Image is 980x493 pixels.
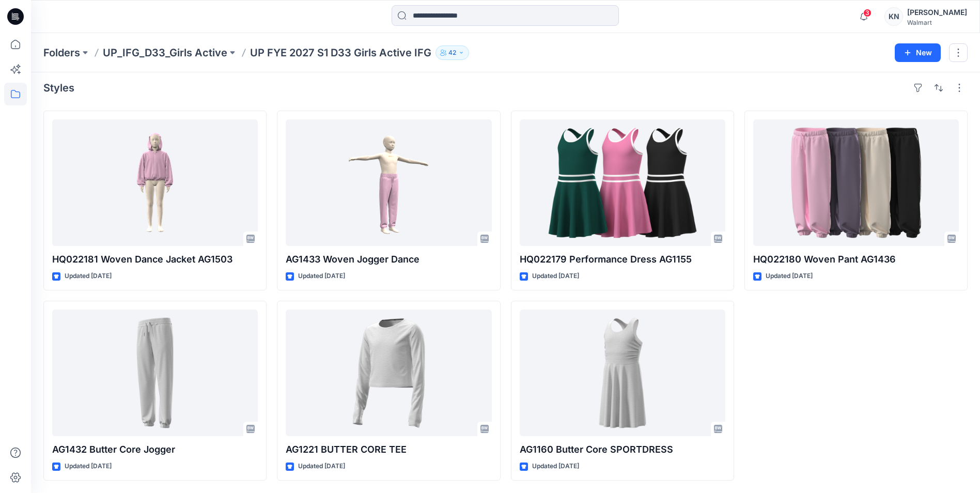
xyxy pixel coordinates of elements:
a: HQ022180 Woven Pant AG1436 [753,119,959,246]
p: Updated [DATE] [65,271,112,282]
div: [PERSON_NAME] [907,6,967,19]
a: AG1433 Woven Jogger Dance [286,119,491,246]
div: KN [884,7,903,26]
p: Updated [DATE] [532,271,579,282]
a: UP_IFG_D33_Girls Active [103,45,227,60]
a: AG1432 Butter Core Jogger [52,310,258,436]
p: AG1221 BUTTER CORE TEE [286,442,491,457]
p: Updated [DATE] [298,461,345,472]
p: AG1433 Woven Jogger Dance [286,252,491,267]
p: AG1160 Butter Core SPORTDRESS [520,442,725,457]
span: 3 [863,9,872,17]
p: UP FYE 2027 S1 D33 Girls Active IFG [250,45,431,60]
p: HQ022181 Woven Dance Jacket AG1503 [52,252,258,267]
a: Folders [43,45,80,60]
a: AG1221 BUTTER CORE TEE [286,310,491,436]
div: Walmart [907,19,967,26]
p: HQ022179 Performance Dress AG1155 [520,252,725,267]
h4: Styles [43,82,74,94]
p: Updated [DATE] [65,461,112,472]
p: Updated [DATE] [532,461,579,472]
p: 42 [448,47,456,58]
p: Updated [DATE] [298,271,345,282]
p: AG1432 Butter Core Jogger [52,442,258,457]
p: Updated [DATE] [766,271,813,282]
button: New [895,43,941,62]
button: 42 [435,45,469,60]
p: HQ022180 Woven Pant AG1436 [753,252,959,267]
a: HQ022179 Performance Dress AG1155 [520,119,725,246]
a: AG1160 Butter Core SPORTDRESS [520,310,725,436]
a: HQ022181 Woven Dance Jacket AG1503 [52,119,258,246]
